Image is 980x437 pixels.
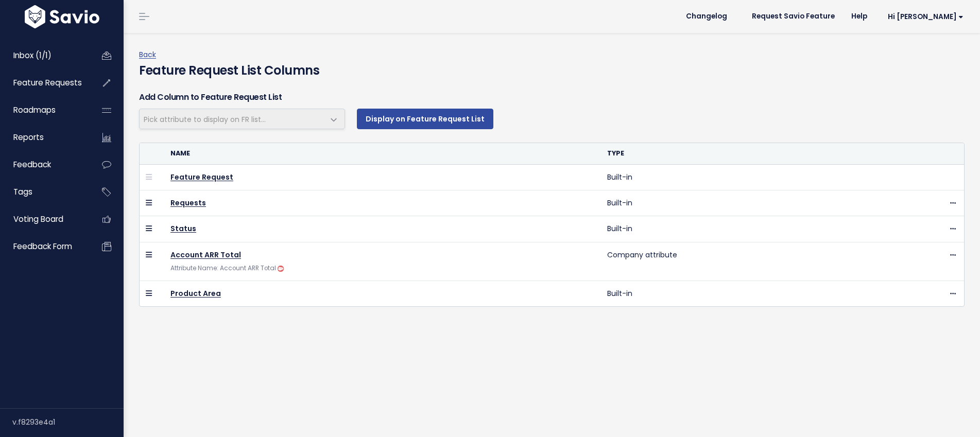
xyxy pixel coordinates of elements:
[3,235,85,258] a: Feedback form
[12,409,124,435] div: v.f8293e4a1
[601,190,887,216] td: Built-in
[601,143,887,164] th: Type
[170,250,241,260] a: Account ARR Total
[170,198,206,208] a: Requests
[875,9,972,25] a: Hi [PERSON_NAME]
[13,50,51,61] span: Inbox (1/1)
[601,281,887,307] td: Built-in
[843,9,875,24] a: Help
[3,44,85,67] a: Inbox (1/1)
[3,71,85,95] a: Feature Requests
[3,126,85,149] a: Reports
[888,13,964,21] span: Hi [PERSON_NAME]
[170,223,196,234] a: Status
[13,186,32,197] span: Tags
[170,264,284,272] small: Attribute Name: Account ARR Total
[13,241,72,252] span: Feedback form
[170,172,233,182] a: Feature Request
[139,61,965,80] h4: Feature Request List Columns
[139,91,965,103] h6: Add Column to Feature Request List
[3,98,85,122] a: Roadmaps
[686,13,727,20] span: Changelog
[278,266,284,272] img: salesforce-icon.deb8f6f1a988.png
[13,214,63,224] span: Voting Board
[170,288,221,299] a: Product Area
[164,143,601,164] th: Name
[3,153,85,177] a: Feedback
[13,104,56,115] span: Roadmaps
[144,114,266,125] span: Pick attribute to display on FR list...
[601,216,887,242] td: Built-in
[22,5,102,28] img: logo-white.9d6f32f41409.svg
[13,159,51,170] span: Feedback
[357,109,493,129] button: Display on Feature Request List
[3,180,85,204] a: Tags
[744,9,843,24] a: Request Savio Feature
[601,165,887,190] td: Built-in
[13,132,44,143] span: Reports
[3,207,85,231] a: Voting Board
[601,242,887,281] td: Company attribute
[139,49,156,60] a: Back
[13,77,82,88] span: Feature Requests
